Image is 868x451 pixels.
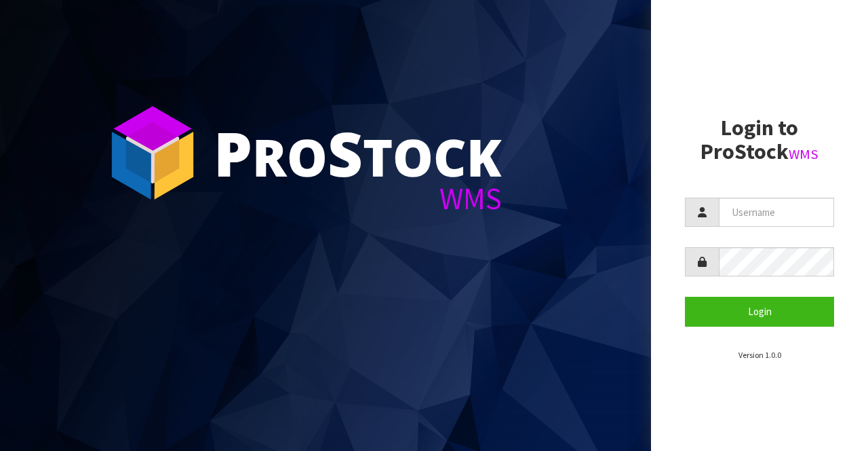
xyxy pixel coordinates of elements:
small: WMS [789,145,818,163]
div: ro tock [214,122,502,183]
h2: Login to ProStock [685,116,834,164]
span: P [214,111,252,194]
button: Login [685,297,834,326]
span: S [328,111,363,194]
input: Username [719,198,834,227]
small: Version 1.0.0 [738,350,781,360]
img: ProStock Cube [102,102,203,204]
div: WMS [214,183,502,214]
